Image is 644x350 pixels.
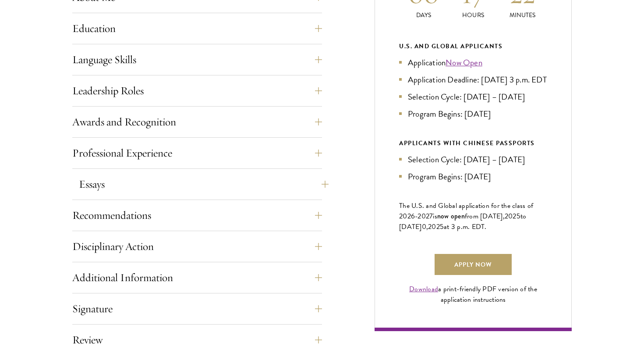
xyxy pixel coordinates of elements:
[505,211,517,221] span: 202
[399,107,547,120] li: Program Begins: [DATE]
[433,211,437,221] span: is
[409,284,438,294] a: Download
[429,211,433,221] span: 7
[399,90,547,103] li: Selection Cycle: [DATE] – [DATE]
[72,298,322,319] button: Signature
[440,221,444,232] span: 5
[399,73,547,86] li: Application Deadline: [DATE] 3 p.m. EDT
[72,236,322,257] button: Disciplinary Action
[72,205,322,226] button: Recommendations
[72,80,322,101] button: Leadership Roles
[399,138,547,149] div: APPLICANTS WITH CHINESE PASSPORTS
[399,153,547,166] li: Selection Cycle: [DATE] – [DATE]
[444,221,487,232] span: at 3 p.m. EDT.
[72,49,322,70] button: Language Skills
[399,200,533,221] span: The U.S. and Global application for the class of 202
[465,211,505,221] span: from [DATE],
[399,211,526,232] span: to [DATE]
[72,18,322,39] button: Education
[415,211,429,221] span: -202
[437,211,465,221] span: now open
[498,11,547,20] p: Minutes
[399,284,547,305] div: a print-friendly PDF version of the application instructions
[399,170,547,183] li: Program Begins: [DATE]
[517,211,520,221] span: 5
[399,41,547,52] div: U.S. and Global Applicants
[422,221,426,232] span: 0
[72,267,322,288] button: Additional Information
[428,221,440,232] span: 202
[449,11,498,20] p: Hours
[399,11,449,20] p: Days
[72,111,322,132] button: Awards and Recognition
[426,221,428,232] span: ,
[435,254,512,275] a: Apply Now
[399,56,547,69] li: Application
[446,56,482,69] a: Now Open
[79,174,329,195] button: Essays
[411,211,415,221] span: 6
[72,143,322,164] button: Professional Experience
